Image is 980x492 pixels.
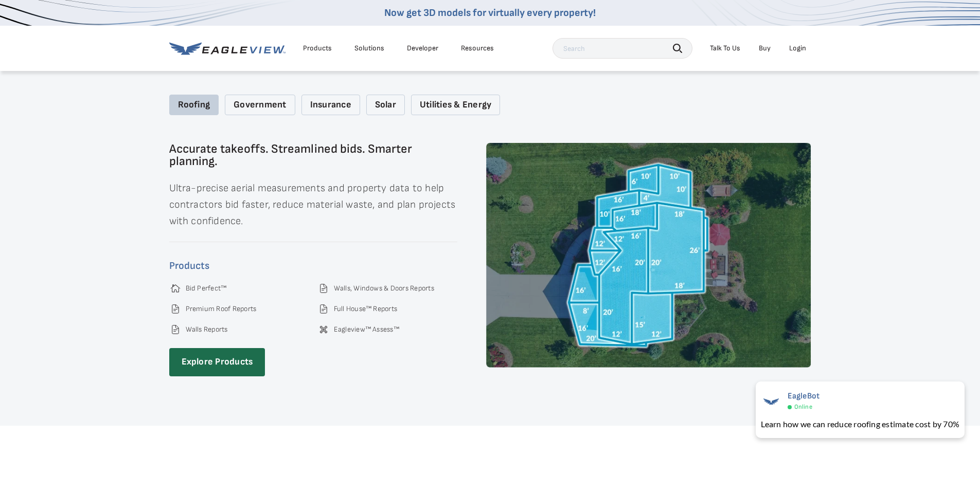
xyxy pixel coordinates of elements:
div: Products [303,44,332,53]
a: Buy [759,44,771,53]
div: Solar [366,95,405,116]
div: Government [225,95,295,116]
img: EagleBot [761,391,781,412]
span: Online [794,403,812,411]
a: Walls, Windows & Doors Reports [334,284,434,293]
div: Learn how we can reduce roofing estimate cost by 70% [761,418,959,430]
a: Premium Roof Reports [186,304,257,314]
img: File_dock_light.svg [169,323,182,336]
img: File_dock_light.svg [317,303,330,315]
img: Group-9629.svg [317,323,330,336]
h4: Products [169,258,457,274]
div: Solutions [354,44,384,53]
a: Full House™ Reports [334,304,398,314]
a: Eagleview™ Assess™ [334,325,399,334]
div: Talk To Us [710,44,740,53]
h3: Accurate takeoffs. Streamlined bids. Smarter planning. [169,143,457,168]
img: Group-9-1.svg [169,282,182,295]
div: Utilities & Energy [411,95,500,116]
a: Explore Products [169,348,265,376]
div: Insurance [301,95,360,116]
a: Now get 3D models for virtually every property! [384,7,596,19]
a: Developer [407,44,438,53]
div: Roofing [169,95,219,116]
div: Login [789,44,806,53]
p: Ultra-precise aerial measurements and property data to help contractors bid faster, reduce materi... [169,180,457,229]
input: Search [553,38,692,59]
a: Walls Reports [186,325,228,334]
img: File_dock_light.svg [169,303,182,315]
div: Resources [461,44,494,53]
img: File_dock_light.svg [317,282,330,295]
span: EagleBot [788,391,820,401]
a: Bid Perfect™ [186,284,227,293]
